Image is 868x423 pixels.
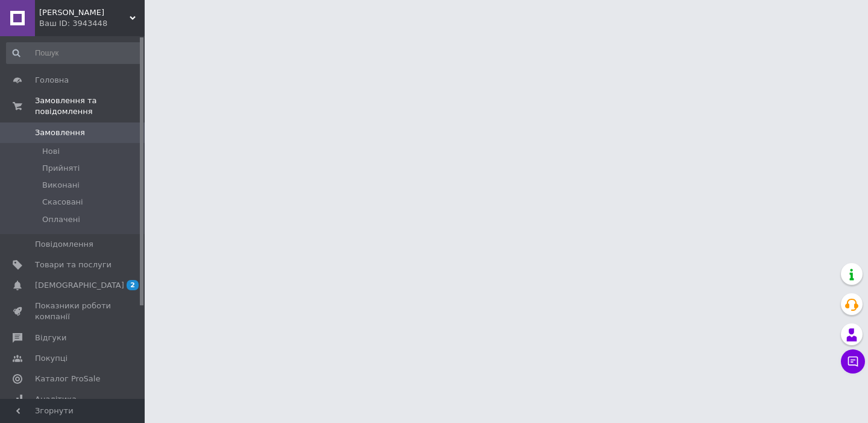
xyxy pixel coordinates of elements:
[35,353,68,364] span: Покупці
[6,42,142,64] input: Пошук
[35,95,145,117] span: Замовлення та повідомлення
[35,374,100,384] span: Каталог ProSale
[42,146,60,157] span: Нові
[841,349,865,374] button: Чат з покупцем
[39,18,145,29] div: Ваш ID: 3943448
[35,394,77,405] span: Аналітика
[35,301,112,322] span: Показники роботи компанії
[42,197,83,208] span: Скасовані
[42,180,80,191] span: Виконані
[35,239,93,250] span: Повідомлення
[35,280,124,291] span: [DEMOGRAPHIC_DATA]
[42,214,80,225] span: Оплачені
[35,332,66,343] span: Відгуки
[39,7,130,18] span: Руда Білка
[127,280,139,290] span: 2
[35,75,69,86] span: Головна
[35,127,85,138] span: Замовлення
[42,163,80,174] span: Прийняті
[35,259,112,270] span: Товари та послуги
